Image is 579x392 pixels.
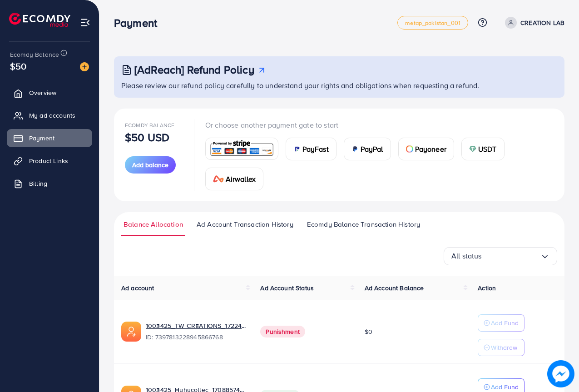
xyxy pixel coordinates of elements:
[10,60,26,73] span: $50
[7,152,92,170] a: Product Links
[10,50,59,59] span: Ecomdy Balance
[226,174,256,184] span: Airwallex
[344,138,391,160] a: cardPayPal
[451,249,482,263] span: All status
[478,314,525,332] button: Add Fund
[7,129,92,147] a: Payment
[7,106,92,124] a: My ad accounts
[398,138,454,160] a: cardPayoneer
[146,332,246,342] span: ID: 7397813228945866768
[478,144,497,154] span: USDT
[302,144,329,154] span: PayFast
[547,360,574,387] img: image
[444,247,557,265] div: Search for option
[80,17,90,28] img: menu
[125,121,174,129] span: Ecomdy Balance
[29,156,68,165] span: Product Links
[361,144,383,154] span: PayPal
[461,138,505,160] a: cardUSDT
[9,13,70,27] img: logo
[491,318,519,328] p: Add Fund
[124,219,183,229] span: Balance Allocation
[520,17,564,28] p: CREATION LAB
[121,322,141,342] img: ic-ads-acc.e4c84228.svg
[406,145,413,153] img: card
[29,111,75,120] span: My ad accounts
[213,175,224,183] img: card
[482,249,540,263] input: Search for option
[405,20,460,26] span: metap_pakistan_001
[501,17,564,29] a: CREATION LAB
[293,145,301,153] img: card
[7,84,92,102] a: Overview
[146,321,246,330] a: 1003425_TW CREATIONS_1722437620661
[415,144,446,154] span: Payoneer
[260,283,314,293] span: Ad Account Status
[121,80,559,91] p: Please review our refund policy carefully to understand your rights and obligations when requesti...
[121,283,154,293] span: Ad account
[397,16,468,30] a: metap_pakistan_001
[365,327,372,336] span: $0
[125,132,169,143] p: $50 USD
[29,88,56,97] span: Overview
[469,145,476,153] img: card
[491,342,517,353] p: Withdraw
[29,134,54,143] span: Payment
[134,63,254,76] h3: [AdReach] Refund Policy
[478,283,496,293] span: Action
[205,168,263,190] a: cardAirwallex
[260,326,305,337] span: Punishment
[29,179,47,188] span: Billing
[351,145,359,153] img: card
[80,62,89,71] img: image
[114,16,164,30] h3: Payment
[478,339,525,356] button: Withdraw
[205,138,278,160] a: card
[197,219,293,229] span: Ad Account Transaction History
[146,321,246,342] div: <span class='underline'>1003425_TW CREATIONS_1722437620661</span></br>7397813228945866768
[125,156,176,174] button: Add balance
[7,174,92,193] a: Billing
[365,283,424,293] span: Ad Account Balance
[307,219,420,229] span: Ecomdy Balance Transaction History
[132,160,168,169] span: Add balance
[208,139,275,159] img: card
[286,138,337,160] a: cardPayFast
[205,119,554,130] p: Or choose another payment gate to start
